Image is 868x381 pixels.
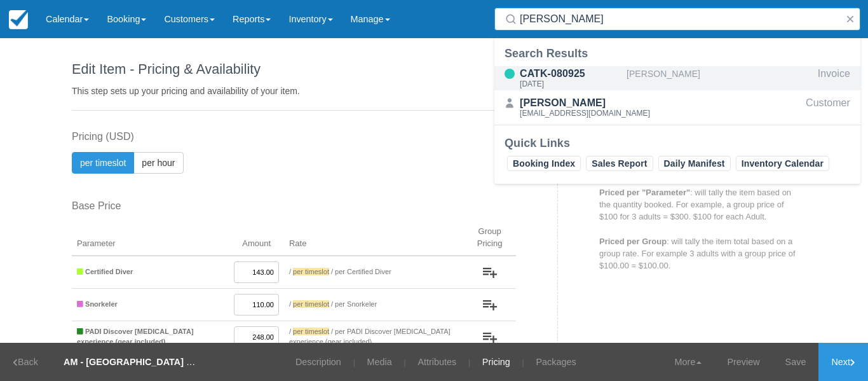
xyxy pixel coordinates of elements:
p: This step sets up your pricing and availability of your item. [72,85,796,97]
a: Description [286,343,351,381]
th: Amount [229,221,284,255]
a: Pricing [473,343,520,381]
div: [DATE] [520,80,621,88]
h1: Edit Item - Pricing & Availability [72,62,796,77]
strong: Priced per "Parameter" [599,188,690,197]
div: Search Results [505,46,850,61]
a: Preview [714,343,772,381]
p: : will tally the item total based on a group rate. For example 3 adults with a group price of $10... [599,235,796,272]
span: per hour [142,158,175,168]
a: Sales Report [586,156,653,171]
strong: AM - [GEOGRAPHIC_DATA] Dive or Snorkel [64,357,254,367]
img: wizard-add-group-icon.png [483,333,497,343]
div: [PERSON_NAME] [627,66,813,90]
strong: PADI Discover [MEDICAL_DATA] experience (gear included) [77,328,194,345]
a: Save [773,343,819,381]
div: [PERSON_NAME] [520,95,650,111]
a: Packages [527,343,586,381]
span: / per Snorkeler [331,300,377,308]
img: checkfront-main-nav-mini-logo.png [9,10,28,29]
strong: Snorkeler [85,300,118,308]
a: Inventory Calendar [736,156,829,171]
a: Attributes [408,343,466,381]
span: / [289,268,291,275]
span: per timeslot [293,300,329,308]
a: CATK-080925[DATE][PERSON_NAME]Invoice [494,66,860,90]
img: wizard-add-group-icon.png [483,268,497,278]
span: / [289,300,291,308]
span: per timeslot [293,328,329,335]
th: Parameter [72,221,229,255]
strong: Certified Diver [85,268,133,275]
a: Booking Index [507,156,581,171]
button: per hour [133,152,183,174]
a: Media [358,343,402,381]
span: per timeslot [293,268,329,275]
div: [EMAIL_ADDRESS][DOMAIN_NAME] [520,109,650,117]
input: Search ( / ) [520,8,840,31]
span: / per PADI Discover [MEDICAL_DATA] experience (gear included) [289,328,451,345]
img: wizard-add-group-icon.png [483,300,497,310]
div: Quick Links [505,135,850,151]
span: per timeslot [80,158,126,168]
strong: Priced per Group [599,237,667,246]
a: More [662,343,715,381]
button: per timeslot [72,152,134,174]
a: Next [818,343,868,381]
th: Rate [284,221,463,255]
p: : will tally the item based on the quantity booked. For example, a group price of $100 for 3 adul... [599,186,796,223]
th: Group Pricing [463,221,516,255]
a: Daily Manifest [658,156,731,171]
label: Pricing (USD) [72,130,516,144]
div: Customer [806,95,850,120]
div: Invoice [818,66,850,90]
label: Base Price [72,199,516,214]
a: [PERSON_NAME][EMAIL_ADDRESS][DOMAIN_NAME]Customer [494,95,860,120]
span: / per Certified Diver [331,268,391,275]
div: CATK-080925 [520,66,621,81]
span: / [289,328,291,335]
